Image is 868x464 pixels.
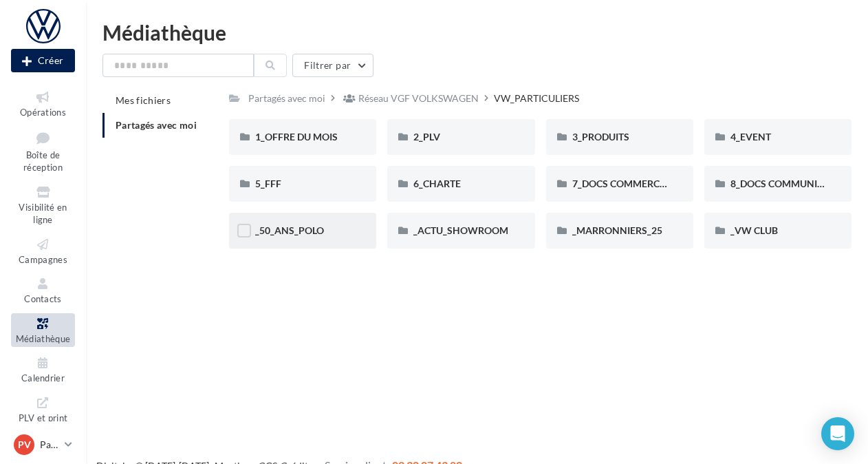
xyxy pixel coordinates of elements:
span: Opérations [20,107,66,118]
a: Médiathèque [11,313,75,347]
a: Boîte de réception [11,126,75,176]
div: VW_PARTICULIERS [494,92,579,105]
a: Opérations [11,87,75,120]
a: Contacts [11,273,75,307]
span: Visibilité en ligne [19,202,67,226]
span: Campagnes [19,254,67,265]
span: Partagés avec moi [116,119,197,131]
div: Nouvelle campagne [11,49,75,72]
span: _MARRONNIERS_25 [572,224,662,236]
span: Médiathèque [16,333,71,344]
a: Campagnes [11,234,75,268]
span: _ACTU_SHOWROOM [413,224,508,236]
a: Visibilité en ligne [11,182,75,229]
a: PV Partenaire VW [11,432,75,458]
div: Médiathèque [102,22,851,43]
span: 2_PLV [413,131,440,143]
span: Boîte de réception [23,149,63,173]
span: 5_FFF [255,178,281,189]
span: Mes fichiers [116,94,171,106]
div: Réseau VGF VOLKSWAGEN [358,92,479,105]
span: Calendrier [21,372,65,383]
span: 1_OFFRE DU MOIS [255,131,338,143]
span: 6_CHARTE [413,178,461,189]
p: Partenaire VW [40,438,59,452]
span: 7_DOCS COMMERCIAUX [572,178,683,189]
span: PLV et print personnalisable [17,410,69,449]
span: 3_PRODUITS [572,131,629,143]
button: Filtrer par [292,54,373,77]
span: Contacts [24,293,62,304]
a: Calendrier [11,352,75,386]
span: 4_EVENT [730,131,771,143]
span: PV [18,438,31,452]
button: Créer [11,49,75,72]
span: 8_DOCS COMMUNICATION [730,178,853,189]
a: PLV et print personnalisable [11,392,75,452]
span: _VW CLUB [730,224,778,236]
span: _50_ANS_POLO [255,224,324,236]
div: Open Intercom Messenger [821,417,854,450]
div: Partagés avec moi [248,92,325,105]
